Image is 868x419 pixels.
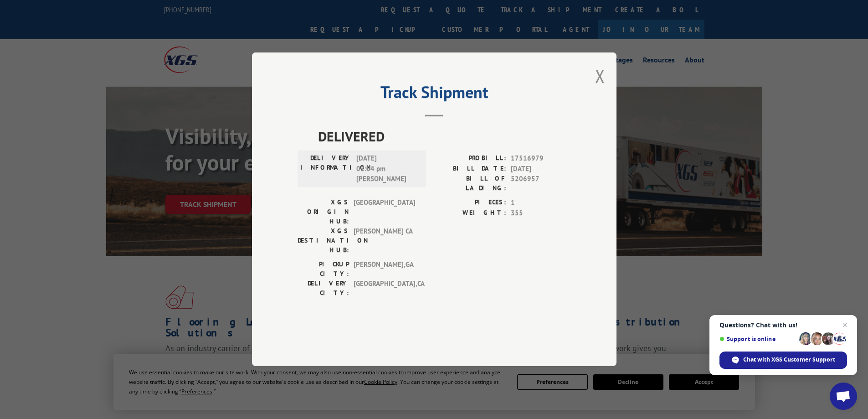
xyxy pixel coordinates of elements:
[743,356,835,364] span: Chat with XGS Customer Support
[434,208,506,218] label: WEIGHT:
[318,126,571,147] span: DELIVERED
[356,154,418,185] span: [DATE] 02:04 pm [PERSON_NAME]
[511,198,571,208] span: 1
[298,198,349,227] label: XGS ORIGIN HUB:
[298,227,349,255] label: XGS DESTINATION HUB:
[434,154,506,164] label: PROBILL:
[298,86,571,103] h2: Track Shipment
[595,64,605,88] button: Close modal
[511,208,571,218] span: 355
[511,164,571,174] span: [DATE]
[830,383,857,410] div: Open chat
[434,174,506,193] label: BILL OF LADING:
[354,260,415,279] span: [PERSON_NAME] , GA
[354,227,415,255] span: [PERSON_NAME] CA
[434,198,506,208] label: PIECES:
[298,260,349,279] label: PICKUP CITY:
[511,174,571,193] span: 5206957
[354,279,415,298] span: [GEOGRAPHIC_DATA] , CA
[839,320,850,331] span: Close chat
[719,321,847,329] span: Questions? Chat with us!
[511,154,571,164] span: 17516979
[354,198,415,227] span: [GEOGRAPHIC_DATA]
[300,154,352,185] label: DELIVERY INFORMATION:
[719,352,847,369] div: Chat with XGS Customer Support
[434,164,506,174] label: BILL DATE:
[298,279,349,298] label: DELIVERY CITY:
[719,336,796,342] span: Support is online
